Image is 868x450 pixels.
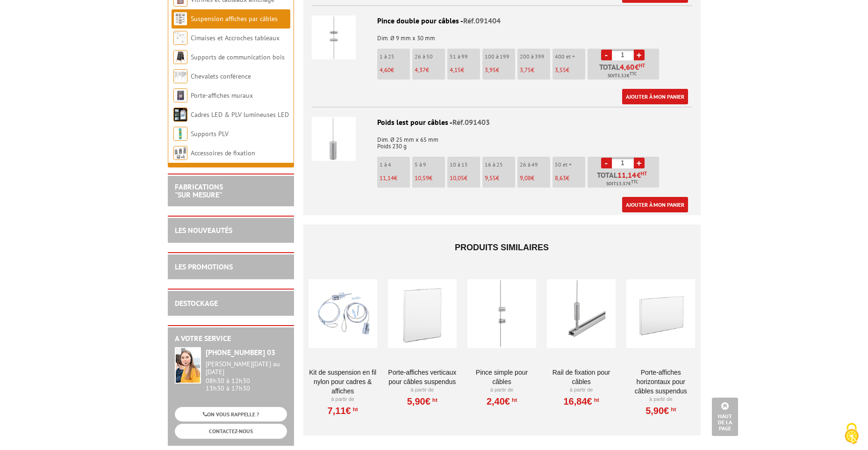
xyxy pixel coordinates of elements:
a: ON VOUS RAPPELLE ? [175,407,287,421]
p: 16 à 25 [485,161,515,168]
a: Kit de suspension en fil nylon pour cadres & affiches [308,368,377,396]
span: 8,63 [555,174,566,182]
a: 16,84€HT [563,399,599,404]
span: Produits similaires [455,243,549,252]
span: 4,37 [415,66,426,74]
sup: HT [669,406,676,413]
sup: HT [430,397,438,403]
p: 26 à 50 [415,53,445,60]
p: À partir de [467,386,536,394]
img: widget-service.jpg [175,347,201,384]
p: 100 à 199 [485,53,515,60]
a: 2,40€HT [487,399,517,404]
sup: HT [641,170,647,177]
img: Suspension affiches par câbles [173,12,187,26]
a: CONTACTEZ-NOUS [175,424,287,438]
a: Chevalets conférence [191,72,251,80]
img: Supports PLV [173,127,187,141]
p: € [520,175,550,181]
a: Suspension affiches par câbles [191,15,278,23]
a: Haut de la page [712,398,738,436]
p: Total [590,171,659,188]
span: € [620,63,645,71]
div: [PERSON_NAME][DATE] au [DATE] [206,360,287,376]
a: Rail de fixation pour câbles [547,368,616,386]
span: 5.52 [617,72,627,80]
span: € [617,171,647,179]
a: - [601,158,612,168]
a: Accessoires de fixation [191,149,255,157]
p: € [380,175,410,181]
a: Cimaises et Accroches tableaux [191,34,280,42]
p: 1 à 25 [380,53,410,60]
p: Total [590,63,659,80]
img: Accessoires de fixation [173,146,187,160]
span: 3,95 [485,66,496,74]
img: Chevalets conférence [173,69,187,83]
a: FABRICATIONS"Sur Mesure" [175,182,223,200]
p: € [415,175,445,181]
img: Cadres LED & PLV lumineuses LED [173,108,187,122]
span: 3,75 [520,66,531,74]
a: + [634,158,645,168]
p: € [485,175,515,181]
button: Cookies (fenêtre modale) [835,418,868,450]
a: Supports de communication bois [191,53,285,61]
a: Ajouter à mon panier [622,197,688,212]
p: 1 à 4 [380,161,410,168]
span: Réf.091403 [452,117,490,127]
p: À partir de [388,386,457,394]
a: Porte-affiches verticaux pour câbles suspendus [388,368,457,386]
p: À partir de [547,386,616,394]
sup: HT [510,397,517,403]
p: À partir de [308,396,377,403]
a: LES NOUVEAUTÉS [175,225,232,235]
a: 7,11€HT [328,408,358,414]
a: - [601,50,612,60]
p: À partir de [626,396,695,403]
a: 5,90€HT [646,408,676,414]
div: 08h30 à 12h30 13h30 à 17h30 [206,360,287,392]
p: € [485,67,515,73]
a: Ajouter à mon panier [622,89,688,104]
div: Poids lest pour câbles - [312,117,692,128]
a: LES PROMOTIONS [175,262,233,271]
sup: HT [639,62,645,69]
p: € [450,67,480,73]
span: 13.37 [616,180,628,188]
p: 50 et + [555,161,585,168]
div: Pince double pour câbles - [312,15,692,26]
span: 10,59 [415,174,429,182]
img: Cookies (fenêtre modale) [840,422,863,445]
p: € [520,67,550,73]
p: 400 et + [555,53,585,60]
sup: HT [351,406,358,413]
span: 4,60 [380,66,391,74]
a: 5,90€HT [407,399,438,404]
strong: [PHONE_NUMBER] 03 [206,348,275,357]
h2: A votre service [175,334,287,343]
p: Dim. Ø 9 mm x 30 mm [312,29,692,42]
span: 4,15 [450,66,461,74]
p: 5 à 9 [415,161,445,168]
img: Pince double pour câbles [312,15,356,59]
span: 11,14 [617,171,637,179]
span: 3,55 [555,66,566,74]
span: 4,60 [620,63,635,71]
a: + [634,50,645,60]
sup: TTC [630,71,637,76]
img: Porte-affiches muraux [173,88,187,102]
a: DESTOCKAGE [175,298,218,308]
p: 10 à 15 [450,161,480,168]
sup: HT [592,397,599,403]
span: Réf.091404 [463,16,501,25]
img: Supports de communication bois [173,50,187,64]
p: 200 à 399 [520,53,550,60]
img: Poids lest pour câbles [312,117,356,161]
p: € [450,175,480,181]
p: Dim. Ø 25 mm x 65 mm Poids 230 g [312,130,692,150]
span: Soit € [608,72,637,80]
a: Porte-affiches horizontaux pour câbles suspendus [626,368,695,396]
a: Pince simple pour câbles [467,368,536,386]
span: 10,05 [450,174,464,182]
